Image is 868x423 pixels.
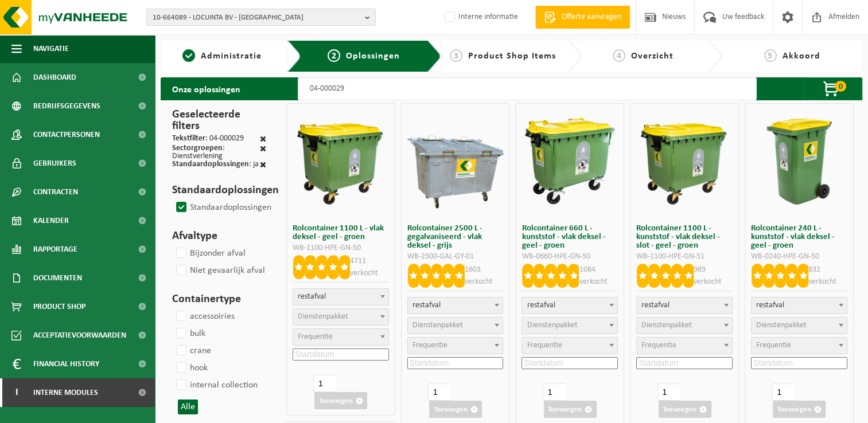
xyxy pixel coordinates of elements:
[522,297,617,314] span: restafval
[559,11,624,23] span: Offerte aanvragen
[172,134,205,143] span: Tekstfilter
[172,106,266,135] h3: Geselecteerde filters
[407,224,504,250] h3: Rolcontainer 2500 L - gegalvaniseerd - vlak deksel - grijs
[146,9,376,26] button: 10-664089 - LOCUINTA BV - [GEOGRAPHIC_DATA]
[636,357,733,369] input: Startdatum
[33,321,126,350] span: Acceptatievoorwaarden
[751,224,847,250] h3: Rolcontainer 240 L - kunststof - vlak deksel - geel - groen
[527,341,562,350] span: Frequentie
[752,297,847,314] span: restafval
[631,52,674,61] span: Overzicht
[465,264,504,288] p: 1603 verkocht
[447,49,559,63] a: 3Product Shop Items
[293,288,389,305] span: restafval
[174,377,258,394] label: internal collection
[521,357,618,369] input: Startdatum
[298,77,757,100] input: Zoeken
[727,49,857,63] a: 5Akkoord
[412,341,447,350] span: Frequentie
[174,308,235,325] label: accessoiries
[172,291,266,308] h3: Containertype
[350,255,389,279] p: 4711 verkocht
[11,378,22,407] span: I
[153,9,360,26] span: 10-664089 - LOCUINTA BV - [GEOGRAPHIC_DATA]
[751,357,847,369] input: Startdatum
[174,199,271,216] label: Standaardoplossingen
[174,245,246,262] label: Bijzonder afval
[579,264,618,288] p: 1084 verkocht
[543,383,565,401] input: 1
[407,112,504,210] img: WB-2500-GAL-GY-01
[535,6,630,29] a: Offerte aanvragen
[521,253,618,261] div: WB-0660-HPE-GN-50
[172,135,244,144] div: : 04-000029
[293,289,388,305] span: restafval
[613,49,625,62] span: 4
[407,297,504,314] span: restafval
[33,350,99,378] span: Financial History
[429,401,482,418] button: Toevoegen
[298,312,348,321] span: Dienstenpakket
[808,264,847,288] p: 832 verkocht
[772,383,794,401] input: 1
[657,383,680,401] input: 1
[636,297,733,314] span: restafval
[172,228,266,245] h3: Afvaltype
[33,378,98,407] span: Interne modules
[756,341,791,350] span: Frequentie
[835,81,846,92] span: 0
[428,383,450,401] input: 1
[751,297,847,314] span: restafval
[636,112,733,210] img: WB-1100-HPE-GN-51
[407,357,504,369] input: Startdatum
[178,399,198,414] button: Alle
[641,321,692,330] span: Dienstenpakket
[328,49,340,62] span: 2
[172,182,266,199] h3: Standaardoplossingen
[174,359,208,377] label: hook
[33,206,69,235] span: Kalender
[33,264,82,292] span: Documenten
[773,401,826,418] button: Toevoegen
[694,264,733,288] p: 989 verkocht
[521,224,618,250] h3: Rolcontainer 660 L - kunststof - vlak deksel - geel - groen
[527,321,577,330] span: Dienstenpakket
[804,77,861,100] button: 0
[641,341,676,350] span: Frequentie
[174,342,211,359] label: crane
[521,297,618,314] span: restafval
[174,325,205,342] label: bulk
[293,244,389,252] div: WB-1100-HPE-GN-50
[314,392,367,409] button: Toevoegen
[33,34,69,63] span: Navigatie
[292,112,390,210] img: WB-1100-HPE-GN-50
[764,49,777,62] span: 5
[293,224,389,241] h3: Rolcontainer 1100 L - vlak deksel - geel - groen
[172,160,249,169] span: Standaardoplossingen
[172,144,223,152] span: Sectorgroepen
[637,297,732,314] span: restafval
[783,52,820,61] span: Akkoord
[161,77,252,100] h2: Onze oplossingen
[293,348,389,361] input: Startdatum
[313,375,336,392] input: 1
[172,144,260,160] div: : Dienstverlening
[751,253,847,261] div: WB-0240-HPE-GN-50
[172,160,259,170] div: : ja
[756,321,807,330] span: Dienstenpakket
[201,52,262,61] span: Administratie
[468,52,556,61] span: Product Shop Items
[174,262,265,279] label: Niet gevaarlijk afval
[408,297,503,314] span: restafval
[33,235,77,264] span: Rapportage
[659,401,711,418] button: Toevoegen
[636,224,733,250] h3: Rolcontainer 1100 L - kunststof - vlak deksel - slot - geel - groen
[310,49,419,63] a: 2Oplossingen
[33,178,78,206] span: Contracten
[298,332,333,341] span: Frequentie
[412,321,463,330] span: Dienstenpakket
[450,49,462,62] span: 3
[442,9,518,26] label: Interne informatie
[33,120,100,149] span: Contactpersonen
[750,112,848,210] img: WB-0240-HPE-GN-50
